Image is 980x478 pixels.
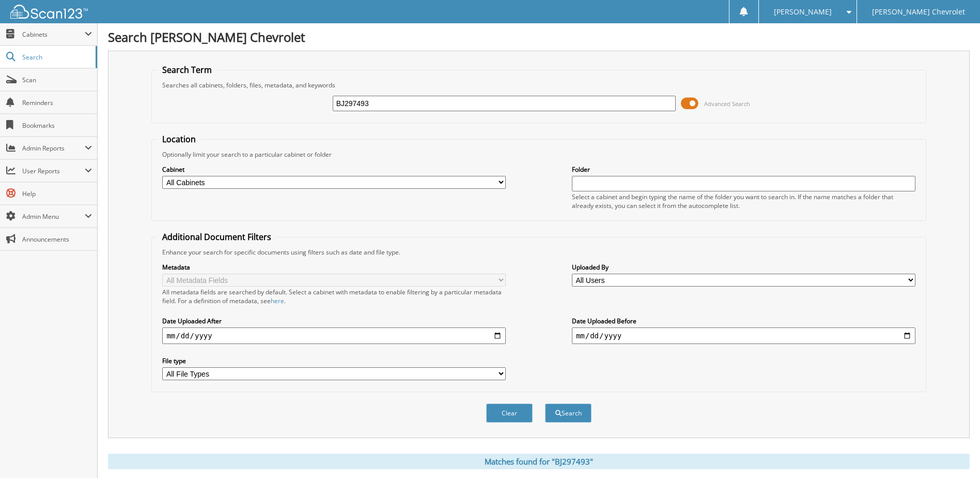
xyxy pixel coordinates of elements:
[22,121,92,130] span: Bookmarks
[572,263,915,272] label: Uploaded By
[545,404,592,423] button: Search
[22,76,92,84] span: Scan
[162,263,506,272] label: Metadata
[572,327,915,344] input: end
[108,28,970,46] h1: Search [PERSON_NAME] Chevrolet
[704,100,750,108] span: Advanced Search
[572,317,915,325] label: Date Uploaded Before
[157,231,276,243] legend: Additional Document Filters
[22,144,85,153] span: Admin Reports
[486,404,533,423] button: Clear
[157,133,201,145] legend: Location
[157,81,920,89] div: Searches all cabinets, folders, files, metadata, and keywords
[22,30,85,39] span: Cabinets
[157,150,920,159] div: Optionally limit your search to a particular cabinet or folder
[162,327,506,344] input: start
[10,5,88,19] img: scan123-logo-white.svg
[22,189,92,198] span: Help
[22,98,92,107] span: Reminders
[22,212,85,221] span: Admin Menu
[22,235,92,244] span: Announcements
[872,9,965,15] span: [PERSON_NAME] Chevrolet
[162,288,506,305] div: All metadata fields are searched by default. Select a cabinet with metadata to enable filtering b...
[157,64,217,76] legend: Search Term
[162,356,506,365] label: File type
[22,167,85,175] span: User Reports
[22,53,90,62] span: Search
[774,9,832,15] span: [PERSON_NAME]
[572,165,915,174] label: Folder
[108,454,970,469] div: Matches found for "BJ297493"
[162,165,506,174] label: Cabinet
[162,317,506,325] label: Date Uploaded After
[572,192,915,210] div: Select a cabinet and begin typing the name of the folder you want to search in. If the name match...
[157,248,920,257] div: Enhance your search for specific documents using filters such as date and file type.
[271,296,284,305] a: here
